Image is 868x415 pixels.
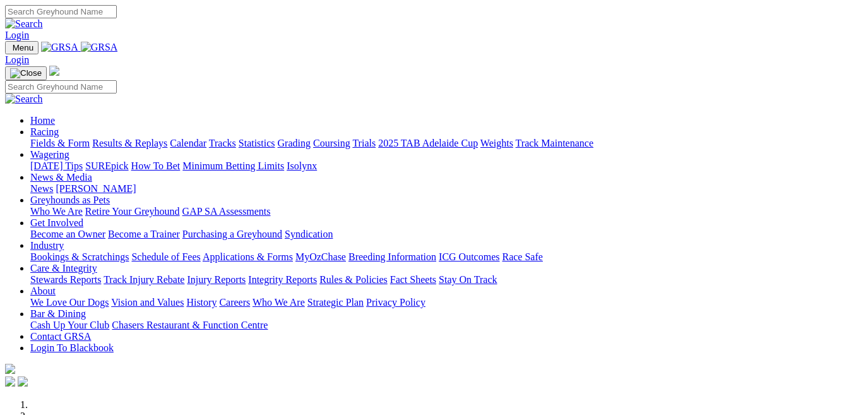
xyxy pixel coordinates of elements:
img: Close [10,68,42,78]
a: Tracks [209,138,236,148]
a: Purchasing a Greyhound [182,229,282,239]
a: ICG Outcomes [439,251,499,262]
a: Schedule of Fees [131,251,200,262]
div: News & Media [30,183,863,195]
a: Chasers Restaurant & Function Centre [112,320,268,330]
a: Care & Integrity [30,263,97,274]
a: [PERSON_NAME] [56,183,136,194]
a: Stay On Track [439,274,497,285]
img: facebook.svg [5,376,15,387]
span: Menu [13,43,33,52]
a: Trials [352,138,376,148]
div: Bar & Dining [30,320,863,331]
div: Industry [30,251,863,263]
a: Injury Reports [187,274,246,285]
a: Integrity Reports [248,274,317,285]
a: Weights [480,138,513,148]
a: Applications & Forms [203,251,293,262]
img: GRSA [41,42,78,53]
a: Strategic Plan [307,297,364,308]
img: Search [5,93,43,105]
a: Who We Are [30,206,83,217]
a: Login To Blackbook [30,342,114,353]
a: Track Maintenance [516,138,593,148]
a: [DATE] Tips [30,160,83,171]
img: logo-grsa-white.png [49,66,59,76]
a: Breeding Information [348,251,436,262]
a: History [186,297,217,308]
a: Fact Sheets [390,274,436,285]
button: Toggle navigation [5,66,47,80]
a: Login [5,30,29,40]
div: Get Involved [30,229,863,240]
a: Privacy Policy [366,297,425,308]
a: Syndication [285,229,333,239]
a: Minimum Betting Limits [182,160,284,171]
a: News & Media [30,172,92,183]
a: Vision and Values [111,297,184,308]
a: Fields & Form [30,138,90,148]
a: Bar & Dining [30,308,86,319]
a: Track Injury Rebate [104,274,184,285]
div: About [30,297,863,308]
a: Wagering [30,149,69,160]
a: Statistics [239,138,275,148]
a: MyOzChase [295,251,346,262]
a: Become an Owner [30,229,105,239]
a: Grading [278,138,311,148]
a: Calendar [170,138,206,148]
a: Results & Replays [92,138,167,148]
a: Stewards Reports [30,274,101,285]
div: Wagering [30,160,863,172]
a: Contact GRSA [30,331,91,342]
a: Race Safe [502,251,542,262]
a: GAP SA Assessments [182,206,271,217]
a: Racing [30,126,59,137]
div: Care & Integrity [30,274,863,286]
a: About [30,286,56,296]
input: Search [5,80,117,93]
div: Greyhounds as Pets [30,206,863,217]
input: Search [5,5,117,18]
a: Greyhounds as Pets [30,195,110,205]
a: Bookings & Scratchings [30,251,129,262]
a: Industry [30,240,64,251]
a: Cash Up Your Club [30,320,109,330]
button: Toggle navigation [5,41,39,54]
a: Who We Are [253,297,305,308]
a: How To Bet [131,160,181,171]
a: SUREpick [85,160,128,171]
img: logo-grsa-white.png [5,364,15,374]
img: twitter.svg [18,376,28,387]
a: Careers [219,297,250,308]
a: Isolynx [287,160,317,171]
a: Get Involved [30,217,83,228]
a: News [30,183,53,194]
a: Coursing [313,138,350,148]
a: Retire Your Greyhound [85,206,180,217]
a: Home [30,115,55,126]
a: 2025 TAB Adelaide Cup [378,138,478,148]
a: Login [5,54,29,65]
a: Rules & Policies [319,274,388,285]
img: GRSA [81,42,118,53]
a: We Love Our Dogs [30,297,109,308]
div: Racing [30,138,863,149]
a: Become a Trainer [108,229,180,239]
img: Search [5,18,43,30]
